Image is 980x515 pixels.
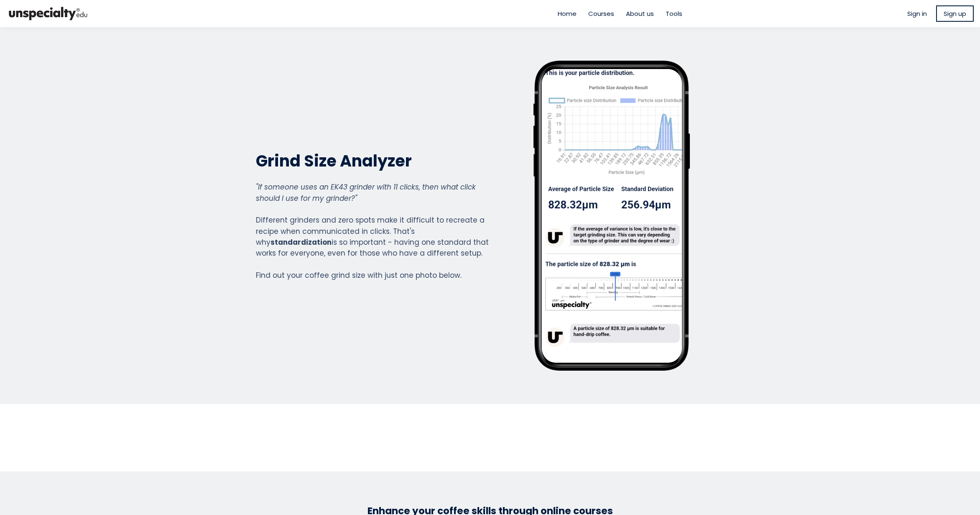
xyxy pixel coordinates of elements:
[907,9,927,18] a: Sign in
[256,182,476,203] em: "If someone uses an EK43 grinder with 11 clicks, then what click should I use for my grinder?"
[626,9,654,18] a: About us
[6,3,90,24] img: bc390a18feecddb333977e298b3a00a1.png
[588,9,614,18] a: Courses
[256,151,489,171] h2: Grind Size Analyzer
[271,237,332,247] strong: standardization
[558,9,577,18] a: Home
[666,9,682,18] a: Tools
[944,9,966,18] span: Sign up
[936,5,974,22] a: Sign up
[256,182,489,281] div: Different grinders and zero spots make it difficult to recreate a recipe when communicated in cli...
